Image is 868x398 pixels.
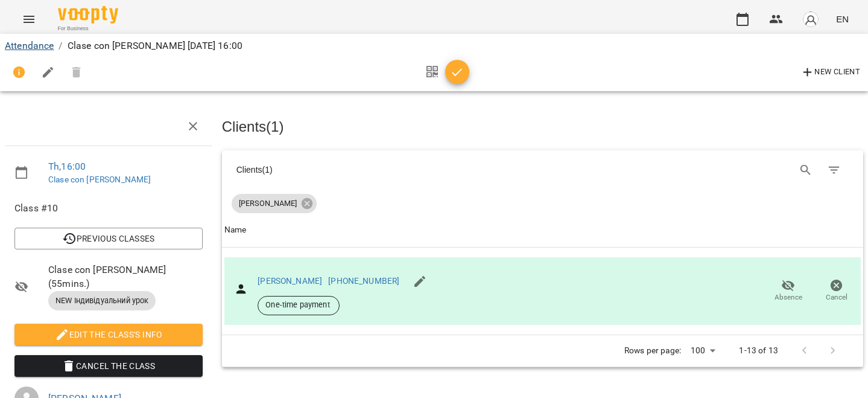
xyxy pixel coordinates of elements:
p: Rows per page: [624,345,681,357]
h3: Clients ( 1 ) [222,119,863,135]
button: Filter [820,156,849,185]
div: Sort [224,223,247,237]
img: avatar_s.png [802,11,819,28]
span: EN [836,13,849,25]
p: Clase con [PERSON_NAME] [DATE] 16:00 [68,39,242,53]
button: EN [831,8,854,30]
span: For Business [58,25,118,33]
span: Cancel the class [24,359,193,373]
span: One-time payment [258,300,339,310]
span: Edit the class's Info [24,327,193,342]
nav: breadcrumb [5,39,863,53]
span: Class #10 [14,201,203,216]
a: [PERSON_NAME] [258,276,322,286]
button: New Client [797,63,863,82]
button: Search [791,156,820,185]
button: Cancel [813,274,861,308]
div: Clients ( 1 ) [236,164,532,176]
a: Attendance [5,40,54,51]
div: Table Toolbar [222,150,863,189]
a: [PHONE_NUMBER] [328,276,399,286]
span: Absence [775,292,802,303]
div: [PERSON_NAME] [232,194,317,213]
button: Absence [764,274,813,308]
span: New Client [800,65,860,80]
a: Th , 16:00 [48,161,86,172]
button: Edit the class's Info [14,324,203,345]
span: Clase con [PERSON_NAME] ( 55 mins. ) [48,263,203,291]
button: Previous Classes [14,228,203,249]
li: / [59,39,62,53]
span: NEW Індивідуальний урок [48,295,156,306]
span: Cancel [826,292,847,303]
span: Previous Classes [24,231,193,246]
a: Clase con [PERSON_NAME] [48,175,151,184]
button: Cancel the class [14,355,203,377]
span: Name [224,223,861,237]
img: Voopty Logo [58,6,118,24]
p: 1-13 of 13 [739,345,778,357]
div: 100 [686,342,720,359]
div: Name [224,223,247,237]
span: [PERSON_NAME] [232,198,304,209]
button: Menu [14,5,43,34]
